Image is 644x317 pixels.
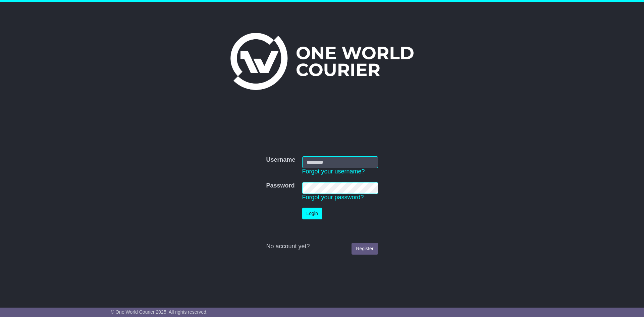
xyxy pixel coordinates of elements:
span: © One World Courier 2025. All rights reserved. [111,309,208,315]
label: Password [266,182,294,190]
label: Username [266,156,295,164]
img: One World [230,33,414,90]
a: Register [352,243,378,255]
div: No account yet? [266,243,378,250]
button: Login [302,208,322,219]
a: Forgot your password? [302,194,364,201]
a: Forgot your username? [302,168,365,175]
